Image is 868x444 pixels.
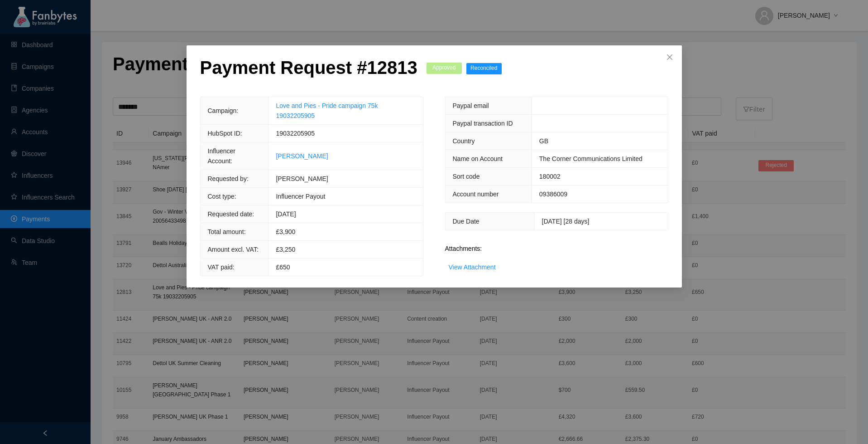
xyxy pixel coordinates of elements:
a: [PERSON_NAME] [276,152,328,160]
span: GB [539,137,548,145]
span: Country [453,137,475,145]
span: The Corner Communications Limited [539,155,643,162]
span: Requested by: [208,175,249,182]
span: £650 [276,263,290,271]
span: Sort code [453,173,480,180]
span: [DATE] [28 days] [542,218,590,225]
span: Paypal transaction ID [453,120,513,127]
span: [DATE] [276,210,296,218]
p: Payment Request # 12813 [200,57,417,78]
span: HubSpot ID: [208,130,242,137]
span: Reconciled [466,63,502,74]
span: [PERSON_NAME] [276,175,328,182]
button: Close [657,45,682,70]
a: View Attachment [449,263,496,271]
span: Influencer Account: [208,147,235,165]
span: close [666,54,673,61]
span: Amount excl. VAT: [208,246,259,253]
span: Name on Account [453,155,503,162]
span: Account number [453,190,499,198]
span: Requested date: [208,210,254,218]
span: Campaign: [208,107,239,114]
span: £ 3,900 [276,228,295,235]
span: 09386009 [539,190,567,198]
span: Paypal email [453,102,489,109]
span: £3,250 [276,246,295,253]
span: VAT paid: [208,263,235,271]
span: Due Date [453,218,480,225]
span: 180002 [539,173,561,180]
span: Influencer Payout [276,193,325,200]
a: Love and Pies - Pride campaign 75k 19032205905 [276,102,378,119]
span: Approved [427,63,462,74]
span: Cost type: [208,193,236,200]
span: Total amount: [208,228,246,235]
span: 19032205905 [276,130,315,137]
